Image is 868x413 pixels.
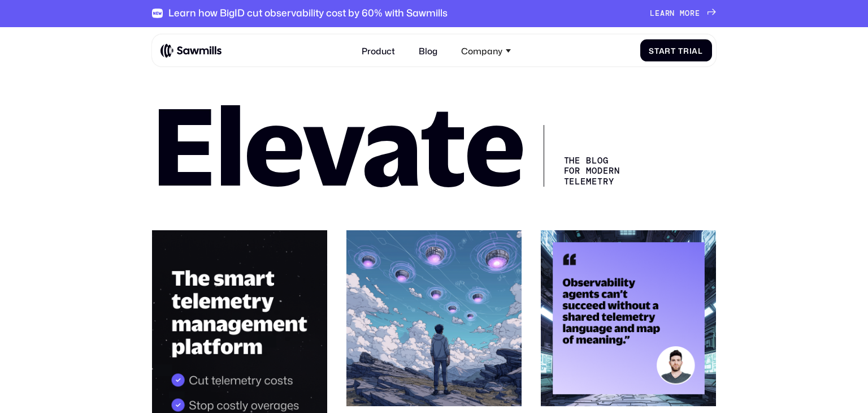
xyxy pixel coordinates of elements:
div: Learn more [650,9,700,18]
a: Learn more [650,9,716,18]
a: Product [355,39,401,62]
div: Company [461,45,502,55]
h1: Elevate [152,103,524,187]
a: Start Trial [640,40,712,62]
div: Start Trial [649,46,703,55]
a: Blog [412,39,444,62]
div: The Blog for Modern telemetry [544,125,631,187]
div: Learn how BigID cut observability cost by 60% with Sawmills [168,7,448,19]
